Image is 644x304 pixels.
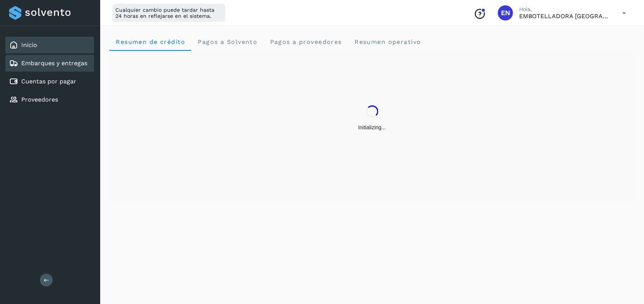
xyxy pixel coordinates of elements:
[21,41,37,49] a: Inicio
[21,96,58,103] a: Proveedores
[112,4,225,22] div: Cualquier cambio puede tardar hasta 24 horas en reflejarse en el sistema.
[354,38,421,45] span: Resumen operativo
[519,6,610,13] p: Hola,
[21,60,87,67] a: Embarques y entregas
[5,55,94,72] div: Embarques y entregas
[197,38,257,45] span: Pagos a Solvento
[5,37,94,53] div: Inicio
[519,13,610,20] p: EMBOTELLADORA NIAGARA DE MEXICO
[115,38,185,45] span: Resumen de crédito
[269,38,342,45] span: Pagos a proveedores
[5,91,94,108] div: Proveedores
[21,78,76,85] a: Cuentas por pagar
[5,73,94,90] div: Cuentas por pagar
